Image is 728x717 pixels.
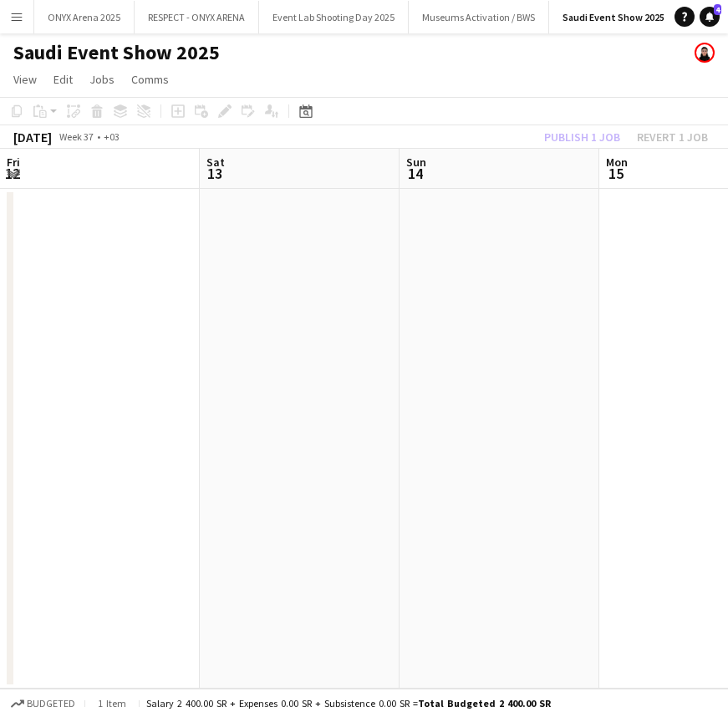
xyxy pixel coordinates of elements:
[47,69,79,90] a: Edit
[714,4,721,15] span: 4
[549,1,679,33] button: Saudi Event Show 2025
[27,698,75,709] span: Budgeted
[13,40,220,65] h1: Saudi Event Show 2025
[13,72,37,87] span: View
[4,164,20,183] span: 12
[204,164,225,183] span: 13
[89,72,115,87] span: Jobs
[406,155,426,170] span: Sun
[13,129,52,145] div: [DATE]
[606,155,628,170] span: Mon
[700,7,720,27] a: 4
[34,1,135,33] button: ONYX Arena 2025
[695,43,715,63] app-user-avatar: Reem Al Shorafa
[135,1,259,33] button: RESPECT - ONYX ARENA
[146,697,551,709] div: Salary 2 400.00 SR + Expenses 0.00 SR + Subsistence 0.00 SR =
[206,155,225,170] span: Sat
[83,69,121,90] a: Jobs
[55,130,97,143] span: Week 37
[104,130,120,143] div: +03
[7,69,43,90] a: View
[418,697,551,709] span: Total Budgeted 2 400.00 SR
[125,69,176,90] a: Comms
[92,697,132,709] span: 1 item
[404,164,426,183] span: 14
[409,1,549,33] button: Museums Activation / BWS
[259,1,409,33] button: Event Lab Shooting Day 2025
[603,164,628,183] span: 15
[7,155,20,170] span: Fri
[8,694,78,713] button: Budgeted
[131,72,169,87] span: Comms
[53,72,73,87] span: Edit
